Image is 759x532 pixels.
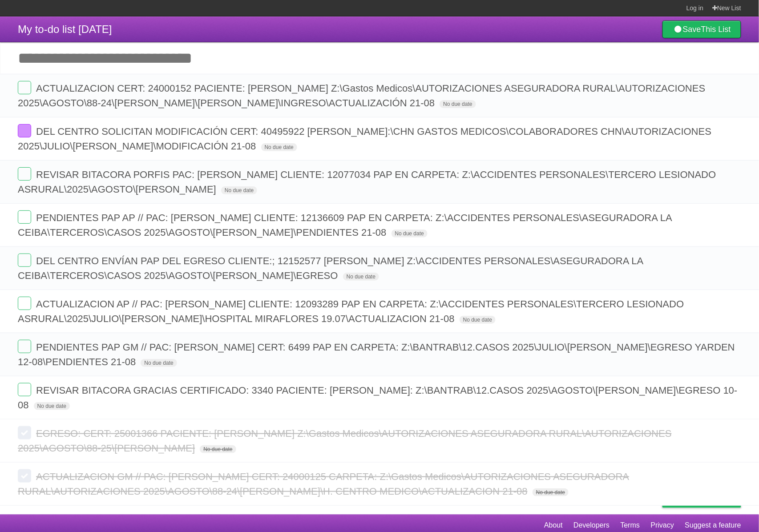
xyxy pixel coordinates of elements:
span: ACTUALIZACION AP // PAC: [PERSON_NAME] CLIENTE: 12093289 PAP EN CARPETA: Z:\ACCIDENTES PERSONALES... [18,298,684,324]
span: DEL CENTRO ENVÍAN PAP DEL EGRESO CLIENTE:; 12152577 [PERSON_NAME] Z:\ACCIDENTES PERSONALES\ASEGUR... [18,255,643,281]
span: No due date [141,359,177,367]
span: REVISAR BITACORA PORFIS PAC: [PERSON_NAME] CLIENTE: 12077034 PAP EN CARPETA: Z:\ACCIDENTES PERSON... [18,169,716,195]
label: Done [18,124,31,137]
b: This List [701,25,731,34]
span: REVISAR BITACORA GRACIAS CERTIFICADO: 3340 PACIENTE: [PERSON_NAME]: Z:\BANTRAB\12.CASOS 2025\AGOS... [18,385,738,411]
span: No due date [221,186,257,194]
label: Done [18,469,31,483]
label: Done [18,383,31,396]
a: SaveThis List [662,20,741,38]
span: My to-do list [DATE] [18,23,112,35]
label: Done [18,81,31,94]
span: No due date [533,488,569,496]
label: Done [18,426,31,439]
label: Done [18,167,31,181]
span: PENDIENTES PAP AP // PAC: [PERSON_NAME] CLIENTE: 12136609 PAP EN CARPETA: Z:\ACCIDENTES PERSONALE... [18,212,672,238]
span: ACTUALIZACION CERT: 24000152 PACIENTE: [PERSON_NAME] Z:\Gastos Medicos\AUTORIZACIONES ASEGURADORA... [18,83,706,109]
span: No due date [34,402,70,410]
span: No due date [460,316,496,324]
span: No due date [343,273,379,281]
span: No due date [440,100,476,108]
span: EGRESO: CERT: 25001366 PACIENTE: [PERSON_NAME] Z:\Gastos Medicos\AUTORIZACIONES ASEGURADORA RURAL... [18,428,672,454]
span: ACTUALIZACION GM // PAC: [PERSON_NAME] CERT: 24000125 CARPETA: Z:\Gastos Medicos\AUTORIZACIONES A... [18,471,630,497]
span: No due date [261,143,297,151]
span: No due date [392,230,428,238]
span: Buy me a coffee [681,492,737,508]
label: Done [18,254,31,267]
span: DEL CENTRO SOLICITAN MODIFICACIÓN CERT: 40495922 [PERSON_NAME]:\CHN GASTOS MEDICOS\COLABORADORES ... [18,126,711,152]
span: No due date [200,445,236,453]
label: Done [18,340,31,353]
label: Done [18,297,31,310]
label: Done [18,210,31,224]
span: PENDIENTES PAP GM // PAC: [PERSON_NAME] CERT: 6499 PAP EN CARPETA: Z:\BANTRAB\12.CASOS 2025\JULIO... [18,342,735,367]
